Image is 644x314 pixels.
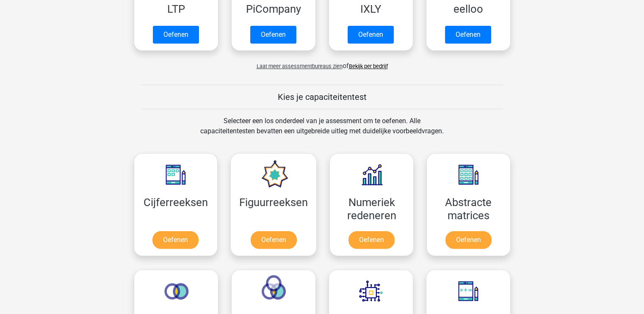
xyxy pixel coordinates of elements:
a: Oefenen [250,26,296,44]
h5: Kies je capaciteitentest [141,92,503,102]
a: Oefenen [348,26,394,44]
div: of [127,54,517,71]
span: Laat meer assessmentbureaus zien [257,63,343,69]
div: Selecteer een los onderdeel van je assessment om te oefenen. Alle capaciteitentesten bevatten een... [192,116,452,146]
a: Oefenen [445,26,491,44]
a: Oefenen [348,231,395,249]
a: Oefenen [152,231,199,249]
a: Oefenen [251,231,297,249]
a: Bekijk per bedrijf [349,63,388,69]
a: Oefenen [445,231,492,249]
a: Oefenen [153,26,199,44]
